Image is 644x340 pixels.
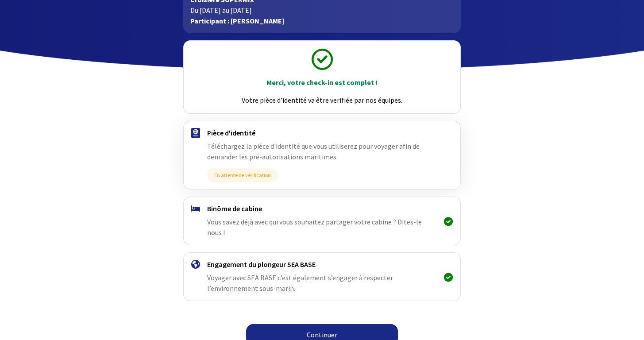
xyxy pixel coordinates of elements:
[207,273,393,293] span: Voyager avec SEA BASE c’est également s’engager à respecter l’environnement sous-marin.
[192,95,452,105] p: Votre pièce d’identité va être verifiée par nos équipes.
[191,205,200,212] img: binome.svg
[207,142,420,161] span: Téléchargez la pièce d'identité que vous utiliserez pour voyager afin de demander les pré-autoris...
[207,128,437,137] h4: Pièce d'identité
[190,15,454,26] p: Participant : [PERSON_NAME]
[207,217,422,237] span: Vous savez déjà avec qui vous souhaitez partager votre cabine ? Dites-le nous !
[207,204,437,213] h4: Binôme de cabine
[191,128,200,138] img: passport.svg
[207,260,437,269] h4: Engagement du plongeur SEA BASE
[192,77,452,88] p: Merci, votre check-in est complet !
[190,5,454,15] p: Du [DATE] au [DATE]
[191,260,200,269] img: engagement.svg
[207,168,278,182] span: En attente de vérification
